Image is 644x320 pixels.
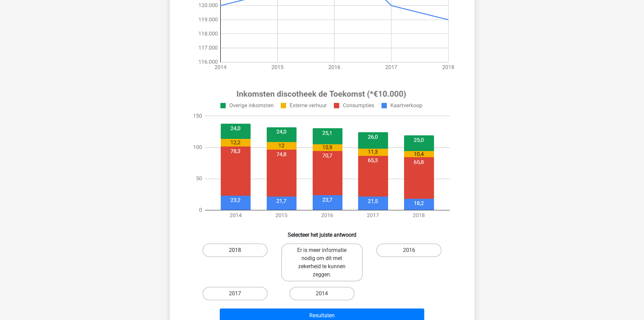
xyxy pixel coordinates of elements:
[376,243,442,257] label: 2016
[202,243,268,257] label: 2018
[202,287,268,300] label: 2017
[281,243,363,281] label: Er is meer informatie nodig om dit met zekerheid te kunnen zeggen.
[289,287,355,300] label: 2014
[181,226,464,238] h6: Selecteer het juiste antwoord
